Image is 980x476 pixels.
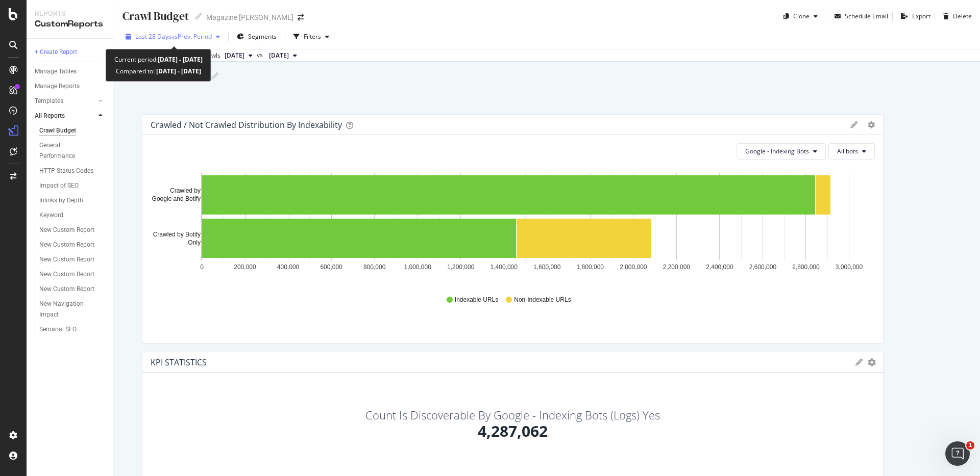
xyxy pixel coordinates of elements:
[142,114,884,343] div: Crawled / Not Crawled Distribution By IndexabilitygeargearGoogle - Indexing BotsAll botsA chart.I...
[265,49,301,62] button: [DATE]
[151,120,342,130] div: Crawled / Not Crawled Distribution By Indexability
[845,12,888,20] div: Schedule Email
[158,55,203,64] b: [DATE] - [DATE]
[233,29,281,45] button: Segments
[155,67,201,75] b: [DATE] - [DATE]
[225,51,244,60] span: 2025 Aug. 23rd
[220,49,257,62] button: [DATE]
[35,47,77,58] div: + Create Report
[39,180,106,191] a: Impact of SEO
[897,8,930,24] button: Export
[837,147,858,155] span: All bots
[135,32,171,41] span: Last 28 Days
[200,263,204,271] text: 0
[114,54,203,65] div: Current period:
[206,12,293,22] div: Magazine [PERSON_NAME]
[35,81,80,92] div: Manage Reports
[514,296,571,304] span: Non-Indexable URLs
[289,29,333,45] button: Filters
[39,166,93,176] div: HTTP Status Codes
[35,66,77,77] div: Manage Tables
[211,72,218,80] i: Edit report name
[39,225,94,235] div: New Custom Report
[39,324,106,335] a: Semanal SEO
[912,12,930,20] div: Export
[298,14,304,21] div: arrow-right-arrow-left
[39,140,106,162] a: General Performance
[478,420,548,442] div: 4,287,062
[151,168,875,286] svg: A chart.
[39,299,96,320] div: New Navigation Impact
[39,254,106,265] a: New Custom Report
[404,263,431,271] text: 1,000,000
[868,121,875,128] div: gear
[447,263,475,271] text: 1,200,000
[121,8,189,24] div: Crawl Budget
[455,296,498,304] span: Indexable URLs
[363,263,386,271] text: 800,000
[779,8,822,24] button: Clone
[153,231,201,238] text: Crawled by Botify
[39,210,106,221] a: Keyword
[121,29,224,45] button: Last 28 DaysvsPrev. Period
[269,51,289,60] span: 2025 Jul. 26th
[35,111,95,121] a: All Reports
[365,409,660,420] div: Count Is Discoverable By Google - Indexing Bots (Logs) Yes
[577,263,604,271] text: 1,800,000
[171,32,212,41] span: vs Prev. Period
[39,240,94,250] div: New Custom Report
[195,13,202,20] i: Edit report name
[35,8,105,18] div: Reports
[39,140,96,162] div: General Performance
[152,195,201,202] text: Google and Botify
[35,18,105,30] div: CustomReports
[35,81,106,92] a: Manage Reports
[35,66,106,77] a: Manage Tables
[39,125,106,136] a: Crawl Budget
[966,441,974,449] span: 1
[39,284,94,295] div: New Custom Report
[304,32,321,41] div: Filters
[39,254,94,265] div: New Custom Report
[749,263,777,271] text: 2,600,000
[953,12,972,20] div: Delete
[39,269,94,280] div: New Custom Report
[39,324,77,335] div: Semanal SEO
[39,210,63,221] div: Keyword
[188,239,201,246] text: Only
[620,263,647,271] text: 2,000,000
[737,143,826,160] button: Google - Indexing Bots
[170,187,201,194] text: Crawled by
[868,359,876,366] div: gear
[320,263,342,271] text: 600,000
[39,284,106,295] a: New Custom Report
[35,111,65,121] div: All Reports
[39,125,76,136] div: Crawl Budget
[39,195,83,206] div: Inlinks by Depth
[35,96,63,107] div: Templates
[706,263,733,271] text: 2,400,000
[116,65,201,77] div: Compared to:
[248,32,277,41] span: Segments
[793,12,810,20] div: Clone
[257,50,265,60] span: vs
[663,263,691,271] text: 2,200,000
[35,96,95,107] a: Templates
[533,263,561,271] text: 1,600,000
[491,263,518,271] text: 1,400,000
[745,147,809,155] span: Google - Indexing Bots
[151,357,207,367] div: KPI STATISTICS
[945,441,970,466] iframe: Intercom live chat
[277,263,300,271] text: 400,000
[39,180,79,191] div: Impact of SEO
[39,166,106,176] a: HTTP Status Codes
[234,263,256,271] text: 200,000
[939,8,972,24] button: Delete
[39,195,106,206] a: Inlinks by Depth
[39,269,106,280] a: New Custom Report
[830,8,888,24] button: Schedule Email
[828,143,875,160] button: All bots
[792,263,820,271] text: 2,800,000
[39,225,106,235] a: New Custom Report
